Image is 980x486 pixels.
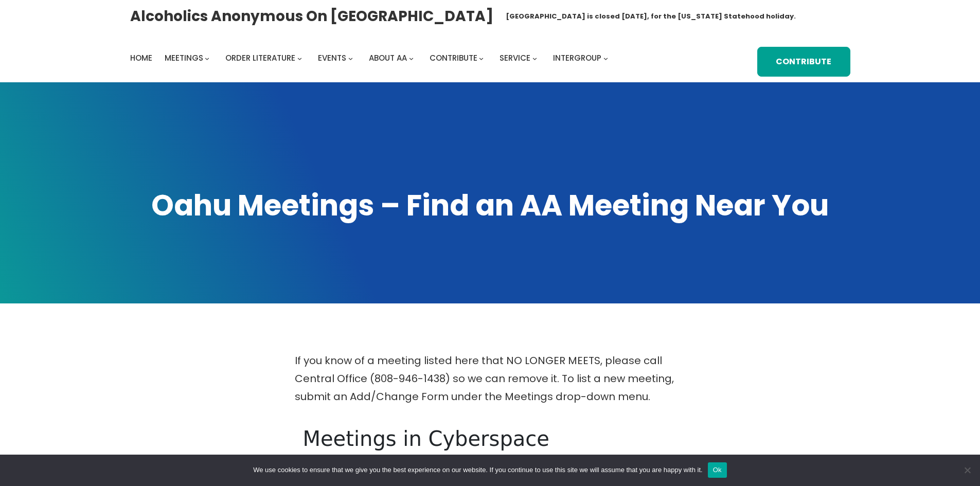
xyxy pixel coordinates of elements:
p: If you know of a meeting listed here that NO LONGER MEETS, please call Central Office (808-946-14... [295,352,686,406]
a: Meetings [165,51,203,65]
span: No [962,465,972,475]
a: Events [318,51,346,65]
a: Contribute [430,51,477,65]
a: Home [130,51,152,65]
a: Alcoholics Anonymous on [GEOGRAPHIC_DATA] [130,4,493,29]
span: Events [318,52,346,63]
button: Service submenu [532,56,537,60]
a: Intergroup [553,51,601,65]
span: Meetings [165,52,203,63]
nav: Intergroup [130,51,612,65]
button: Contribute submenu [479,56,484,60]
a: Contribute [757,47,850,77]
span: Service [500,52,530,63]
span: Intergroup [553,52,601,63]
button: About AA submenu [409,56,414,60]
span: Order Literature [225,52,295,63]
a: Service [500,51,530,65]
h1: Oahu Meetings – Find an AA Meeting Near You [130,186,850,225]
a: About AA [369,51,407,65]
span: About AA [369,52,407,63]
button: Ok [708,462,727,478]
h1: [GEOGRAPHIC_DATA] is closed [DATE], for the [US_STATE] Statehood holiday. [506,11,796,22]
span: Contribute [430,52,477,63]
span: Home [130,52,152,63]
h1: Meetings in Cyberspace [303,426,678,451]
button: Order Literature submenu [297,56,302,60]
button: Events submenu [348,56,353,60]
button: Meetings submenu [205,56,209,60]
span: We use cookies to ensure that we give you the best experience on our website. If you continue to ... [253,465,702,475]
button: Intergroup submenu [603,56,608,60]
